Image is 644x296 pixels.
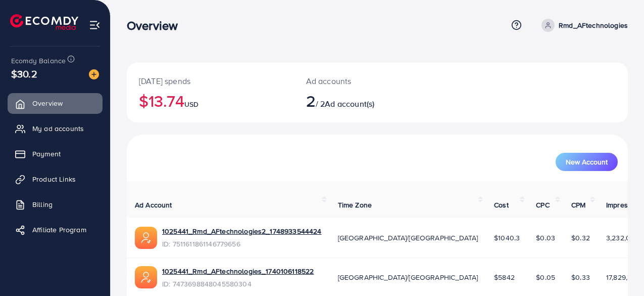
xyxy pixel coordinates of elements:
[606,200,641,210] span: Impression
[162,266,314,276] a: 1025441_Rmd_AFtechnologies_1740106118522
[8,194,103,215] a: Billing
[338,233,478,243] span: [GEOGRAPHIC_DATA]/[GEOGRAPHIC_DATA]
[10,14,78,30] img: logo
[32,149,61,159] span: Payment
[325,98,374,109] span: Ad account(s)
[8,93,103,113] a: Overview
[338,272,478,282] span: [GEOGRAPHIC_DATA]/[GEOGRAPHIC_DATA]
[537,19,628,32] a: Rmd_AFtechnologies
[184,99,199,109] span: USD
[32,199,53,209] span: Billing
[32,98,63,108] span: Overview
[494,272,515,282] span: $5842
[135,266,157,288] img: ic-ads-acc.e4c84228.svg
[11,66,37,81] span: $30.2
[8,118,103,139] a: My ad accounts
[556,153,618,171] button: New Account
[306,75,407,87] p: Ad accounts
[494,233,520,243] span: $1040.3
[559,19,628,31] p: Rmd_AFtechnologies
[8,144,103,164] a: Payment
[89,19,101,31] img: menu
[32,123,84,134] span: My ad accounts
[536,272,555,282] span: $0.05
[601,250,636,288] iframe: Chat
[536,200,549,210] span: CPC
[162,239,322,249] span: ID: 7511611861146779656
[494,200,509,210] span: Cost
[606,233,638,243] span: 3,232,044
[162,226,322,236] a: 1025441_Rmd_AFtechnologies2_1748933544424
[32,174,76,184] span: Product Links
[306,91,407,110] h2: / 2
[8,169,103,189] a: Product Links
[135,200,172,210] span: Ad Account
[139,75,282,87] p: [DATE] spends
[571,233,590,243] span: $0.32
[338,200,372,210] span: Time Zone
[571,272,590,282] span: $0.33
[306,89,316,112] span: 2
[8,220,103,240] a: Affiliate Program
[162,279,314,289] span: ID: 7473698848045580304
[139,91,282,110] h2: $13.74
[11,56,66,66] span: Ecomdy Balance
[32,225,86,235] span: Affiliate Program
[127,18,186,33] h3: Overview
[135,227,157,249] img: ic-ads-acc.e4c84228.svg
[571,200,585,210] span: CPM
[566,158,608,165] span: New Account
[536,233,555,243] span: $0.03
[89,69,99,79] img: image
